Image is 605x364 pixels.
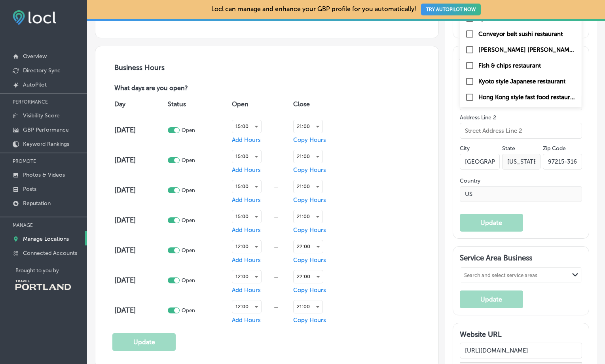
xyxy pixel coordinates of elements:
[182,307,195,313] p: Open
[112,333,176,351] button: Update
[460,290,523,308] button: Update
[460,214,523,232] button: Update
[460,186,582,202] input: Country
[478,30,563,38] label: Conveyor belt sushi restaurant
[294,270,323,283] div: 22:00
[232,166,261,174] span: Add Hours
[421,4,481,15] button: TRY AUTOPILOT NOW
[460,253,582,265] h3: Service Area Business
[294,210,322,223] div: 21:00
[23,141,69,147] p: Keyword Rankings
[293,287,326,294] span: Copy Hours
[23,126,69,133] p: GBP Performance
[294,240,323,253] div: 22:00
[182,277,195,283] p: Open
[262,184,292,190] div: —
[293,196,326,204] span: Copy Hours
[23,186,36,192] p: Posts
[182,187,195,193] p: Open
[293,166,326,174] span: Copy Hours
[15,280,71,290] img: Travel Portland
[112,63,421,72] h3: Business Hours
[293,226,326,234] span: Copy Hours
[114,186,166,194] h4: [DATE]
[262,304,292,310] div: —
[478,94,577,101] label: Hong Kong style fast food restaurant
[293,317,326,324] span: Copy Hours
[502,145,515,152] label: State
[23,236,69,242] p: Manage Locations
[166,93,230,115] th: Status
[23,200,51,207] p: Reputation
[23,172,65,178] p: Photos & Videos
[460,145,470,152] label: City
[182,247,195,253] p: Open
[543,154,582,170] input: Zip Code
[112,93,166,115] th: Day
[23,67,61,74] p: Directory Sync
[112,85,245,93] p: What days are you open?
[232,287,261,294] span: Add Hours
[114,306,166,315] h4: [DATE]
[114,156,166,164] h4: [DATE]
[232,120,261,133] div: 15:00
[114,216,166,224] h4: [DATE]
[478,62,541,69] label: Fish & chips restaurant
[23,112,60,119] p: Visibility Score
[182,127,195,133] p: Open
[232,180,261,193] div: 15:00
[23,250,77,256] p: Connected Accounts
[262,214,292,220] div: —
[294,180,322,193] div: 21:00
[182,217,195,223] p: Open
[478,78,565,85] label: Kyoto style Japanese restaurant
[114,126,166,134] h4: [DATE]
[294,300,322,313] div: 21:00
[293,256,326,264] span: Copy Hours
[460,154,500,170] input: City
[262,154,292,160] div: —
[293,136,326,143] span: Copy Hours
[291,93,344,115] th: Close
[262,124,292,130] div: —
[114,276,166,285] h4: [DATE]
[232,300,261,313] div: 12:00
[232,240,261,253] div: 12:00
[502,154,541,170] input: NY
[262,244,292,250] div: —
[232,317,261,324] span: Add Hours
[460,114,582,121] label: Address Line 2
[182,157,195,163] p: Open
[232,270,261,283] div: 12:00
[230,93,292,115] th: Open
[232,256,261,264] span: Add Hours
[478,46,577,53] label: Dan Dan noodle restaurant
[232,196,261,204] span: Add Hours
[543,145,566,152] label: Zip Code
[13,10,56,25] img: fda3e92497d09a02dc62c9cd864e3231.png
[232,150,261,163] div: 15:00
[262,274,292,280] div: —
[232,136,261,143] span: Add Hours
[232,210,261,223] div: 15:00
[23,53,47,60] p: Overview
[294,150,322,163] div: 21:00
[23,81,47,88] p: AutoPilot
[464,272,537,278] div: Search and select service areas
[460,330,582,339] h3: Website URL
[294,120,322,133] div: 21:00
[460,123,582,139] input: Street Address Line 2
[460,177,582,184] label: Country
[460,13,523,31] button: Update
[460,343,582,358] input: Add Location Website
[232,226,261,234] span: Add Hours
[114,246,166,255] h4: [DATE]
[15,268,87,273] p: Brought to you by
